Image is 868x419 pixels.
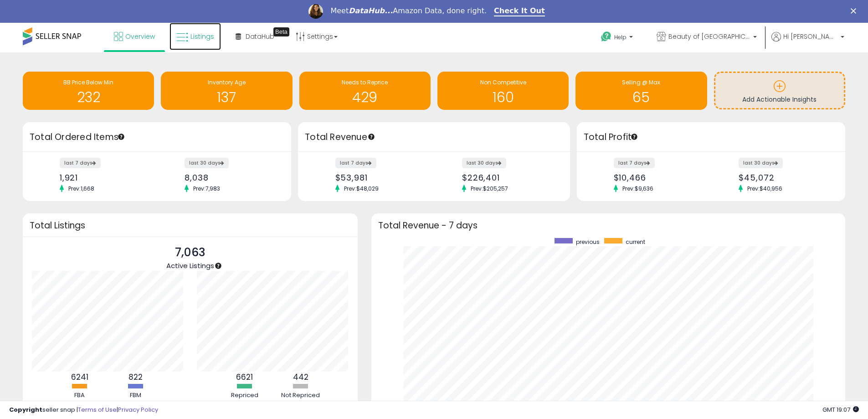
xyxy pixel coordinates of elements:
[64,185,99,192] span: Prev: 1,668
[217,391,272,400] div: Repriced
[71,372,88,383] b: 6241
[614,158,655,168] label: last 7 days
[335,158,376,168] label: last 7 days
[108,391,163,400] div: FBM
[299,72,431,110] a: Needs to Reprice 429
[185,158,229,168] label: last 30 days
[342,78,388,86] span: Needs to Reprice
[166,261,214,270] span: Active Listings
[9,406,158,414] div: seller snap | |
[618,185,658,192] span: Prev: $9,636
[442,90,564,105] h1: 160
[575,72,707,110] a: Selling @ Max 65
[166,244,214,261] p: 7,063
[107,23,162,50] a: Overview
[304,90,426,105] h1: 429
[367,133,375,141] div: Tooltip anchor
[23,72,154,110] a: BB Price Below Min 232
[125,32,155,41] span: Overview
[437,72,569,110] a: Non Competitive 160
[378,222,838,229] h3: Total Revenue - 7 days
[851,8,860,14] div: Close
[30,222,351,229] h3: Total Listings
[185,173,275,182] div: 8,038
[580,90,702,105] h1: 65
[60,173,150,182] div: 1,921
[52,391,107,400] div: FBA
[462,158,506,168] label: last 30 days
[273,391,328,400] div: Not Repriced
[630,133,638,141] div: Tooltip anchor
[214,262,222,270] div: Tooltip anchor
[189,185,225,192] span: Prev: 7,983
[742,95,817,104] span: Add Actionable Insights
[128,372,143,383] b: 822
[63,78,113,86] span: BB Price Below Min
[289,23,344,50] a: Settings
[9,405,42,414] strong: Copyright
[60,158,101,168] label: last 7 days
[330,6,487,16] div: Meet Amazon Data, done right.
[601,31,612,42] i: Get Help
[650,23,764,52] a: Beauty of [GEOGRAPHIC_DATA]
[622,78,660,86] span: Selling @ Max
[462,173,554,182] div: $226,401
[771,32,844,52] a: Hi [PERSON_NAME]
[208,78,246,86] span: Inventory Age
[743,185,787,192] span: Prev: $40,956
[30,131,284,144] h3: Total Ordered Items
[739,173,829,182] div: $45,072
[246,32,274,41] span: DataHub
[305,131,563,144] h3: Total Revenue
[494,6,545,16] a: Check It Out
[229,23,281,50] a: DataHub
[118,405,158,414] a: Privacy Policy
[165,90,288,105] h1: 137
[783,32,838,41] span: Hi [PERSON_NAME]
[668,32,750,41] span: Beauty of [GEOGRAPHIC_DATA]
[190,32,214,41] span: Listings
[614,173,704,182] div: $10,466
[308,4,323,19] img: Profile image for Georgie
[335,173,427,182] div: $53,981
[293,372,308,383] b: 442
[117,133,125,141] div: Tooltip anchor
[169,23,221,50] a: Listings
[626,238,645,246] span: current
[614,33,627,41] span: Help
[594,24,642,52] a: Help
[273,27,289,36] div: Tooltip anchor
[161,72,292,110] a: Inventory Age 137
[576,238,600,246] span: previous
[739,158,783,168] label: last 30 days
[27,90,149,105] h1: 232
[349,6,393,15] i: DataHub...
[480,78,526,86] span: Non Competitive
[584,131,838,144] h3: Total Profit
[822,405,859,414] span: 2025-09-14 19:07 GMT
[236,372,253,383] b: 6621
[339,185,383,192] span: Prev: $48,029
[78,405,117,414] a: Terms of Use
[466,185,513,192] span: Prev: $205,257
[715,73,844,108] a: Add Actionable Insights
